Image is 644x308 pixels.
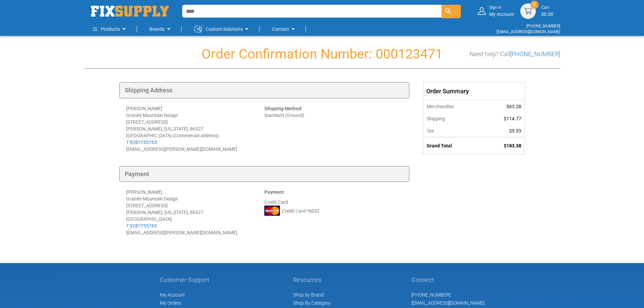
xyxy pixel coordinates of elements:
a: [PHONE_NUMBER] [526,24,560,28]
span: $0.00 [541,11,553,17]
th: Merchandise [423,100,482,113]
a: Products [93,22,128,36]
h5: Connect [411,277,484,283]
a: 9287755765 [130,140,157,145]
h1: Order Confirmation Number: 000123471 [84,47,560,62]
h5: Resources [293,277,331,283]
th: Tax [423,125,482,137]
img: Fix Industrial Supply [91,6,169,17]
a: 9287755765 [130,223,157,229]
img: MC [264,206,280,216]
span: 0 [533,2,535,7]
div: [PERSON_NAME] Granite Mountain Design [STREET_ADDRESS] [PERSON_NAME], [US_STATE], 86327 [GEOGRAPH... [126,189,264,236]
a: Contact [272,22,297,36]
span: $63.28 [506,104,521,109]
div: Order Summary [423,82,525,100]
div: Payment [119,166,409,182]
h5: Customer Support [160,277,213,283]
a: Shop By Category [293,300,331,306]
div: Credit Card [264,189,403,236]
span: Credit Card *6032 [282,208,319,214]
small: Cart [541,5,553,10]
a: Shop by Brand [293,292,324,298]
th: Shipping [423,113,482,125]
strong: Grand Total [427,143,452,148]
div: Standard (Ground) [264,105,403,152]
div: [PERSON_NAME] Granite Mountain Design [STREET_ADDRESS] [PERSON_NAME], [US_STATE], 86327 [GEOGRAPH... [126,105,264,152]
strong: Payment: [264,189,285,195]
a: [EMAIL_ADDRESS][DOMAIN_NAME] [497,29,560,34]
a: store logo [91,6,169,17]
a: [EMAIL_ADDRESS][DOMAIN_NAME] [411,300,484,306]
a: Brands [149,22,173,36]
div: My Account [489,5,514,17]
span: $114.77 [504,116,521,121]
h3: Need help? Call [470,51,560,57]
span: My Account [160,292,185,298]
div: Shipping Address [119,82,409,98]
small: Sign in [489,5,514,10]
span: $183.38 [504,143,521,148]
a: [PHONE_NUMBER] [411,292,450,298]
span: $5.33 [509,128,521,134]
a: Custom Solutions [194,22,251,36]
strong: Shipping Method: [264,106,303,111]
span: My Orders [160,300,181,306]
a: [PHONE_NUMBER] [510,50,560,57]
